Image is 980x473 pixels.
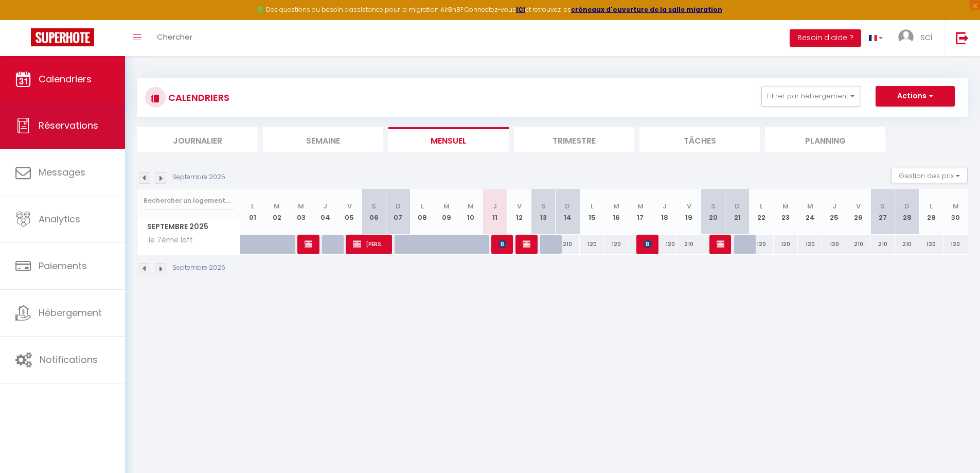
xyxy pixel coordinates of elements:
span: Septembre 2025 [138,219,240,234]
abbr: M [613,201,619,211]
abbr: S [880,201,885,211]
abbr: M [807,201,813,211]
div: 210 [556,235,580,254]
li: Journalier [137,127,258,152]
span: [PERSON_NAME] [644,234,652,254]
abbr: L [251,201,254,211]
th: 09 [434,189,458,235]
th: 06 [362,189,386,235]
h3: CALENDRIERS [166,86,229,109]
abbr: J [493,201,497,211]
button: Filtrer par hébergement [761,86,860,107]
abbr: D [565,201,570,211]
abbr: M [468,201,474,211]
span: le 7ème loft [139,235,195,246]
a: Chercher [149,20,200,56]
span: Calendriers [39,73,92,85]
abbr: M [782,201,789,211]
li: Planning [765,127,885,152]
abbr: D [396,201,401,211]
span: Messages [39,166,85,179]
th: 28 [895,189,919,235]
div: 120 [919,235,943,254]
th: 02 [265,189,289,235]
abbr: M [298,201,304,211]
p: Septembre 2025 [172,263,225,273]
abbr: L [930,201,933,211]
th: 23 [774,189,798,235]
abbr: D [904,201,910,211]
abbr: V [517,201,522,211]
th: 20 [701,189,725,235]
div: 210 [895,235,919,254]
span: Notifications [40,353,98,366]
span: sci [920,30,932,43]
p: Septembre 2025 [172,172,225,182]
div: 120 [580,235,604,254]
th: 14 [556,189,580,235]
div: 120 [604,235,628,254]
th: 03 [289,189,313,235]
abbr: V [347,201,352,211]
abbr: V [856,201,861,211]
th: 08 [410,189,434,235]
li: Tâches [639,127,760,152]
div: 120 [943,235,968,254]
div: 210 [676,235,701,254]
th: 22 [750,189,774,235]
a: créneaux d'ouverture de la salle migration [571,5,722,14]
span: [PERSON_NAME] [523,234,531,254]
abbr: M [637,201,644,211]
abbr: S [541,201,546,211]
th: 26 [846,189,870,235]
th: 30 [943,189,968,235]
button: Actions [876,86,955,107]
th: 18 [652,189,676,235]
th: 05 [337,189,362,235]
abbr: S [371,201,376,211]
abbr: M [953,201,959,211]
th: 07 [386,189,410,235]
abbr: J [832,201,836,211]
button: Ouvrir le widget de chat LiveChat [8,4,39,35]
button: Besoin d'aide ? [790,29,861,47]
abbr: J [323,201,327,211]
span: [PERSON_NAME] [353,234,385,254]
th: 29 [919,189,943,235]
iframe: Chat [936,427,972,465]
a: ICI [516,5,525,14]
div: 210 [870,235,895,254]
span: [PERSON_NAME] [717,234,725,254]
th: 04 [313,189,337,235]
abbr: L [591,201,594,211]
th: 10 [458,189,483,235]
abbr: D [735,201,740,211]
abbr: S [711,201,716,211]
span: Paiements [39,259,87,272]
a: ... sci [890,20,945,56]
img: logout [956,31,969,44]
input: Rechercher un logement... [144,191,235,210]
li: Trimestre [514,127,634,152]
span: Chercher [157,31,192,42]
th: 19 [676,189,701,235]
div: 120 [822,235,846,254]
abbr: V [687,201,691,211]
span: Analytics [39,213,80,225]
th: 17 [628,189,652,235]
abbr: M [274,201,280,211]
th: 13 [531,189,556,235]
span: [PERSON_NAME] [498,234,507,254]
abbr: J [663,201,667,211]
div: 120 [774,235,798,254]
abbr: M [443,201,450,211]
span: Réservations [39,119,98,132]
span: [PERSON_NAME] [305,234,313,254]
div: 120 [652,235,676,254]
span: Hébergement [39,306,102,319]
div: 120 [798,235,822,254]
th: 15 [580,189,604,235]
th: 21 [725,189,750,235]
